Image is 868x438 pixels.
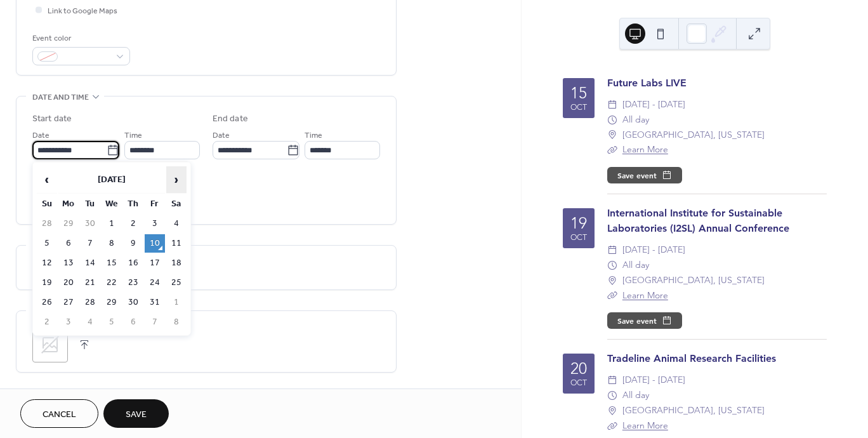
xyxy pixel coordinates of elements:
[622,373,685,388] span: [DATE] - [DATE]
[570,379,587,387] div: Oct
[607,352,776,364] a: Tradeline Animal Research Facilities
[80,313,100,331] td: 4
[126,408,147,421] span: Save
[58,195,79,213] th: Mo
[37,293,57,312] td: 26
[43,408,76,421] span: Cancel
[37,234,57,253] td: 5
[570,215,587,231] div: 19
[166,293,187,312] td: 1
[607,112,617,128] div: ​
[32,327,68,362] div: ;
[166,215,187,233] td: 4
[145,293,165,312] td: 31
[570,234,587,242] div: Oct
[145,274,165,292] td: 24
[622,143,668,155] a: Learn More
[145,234,165,253] td: 10
[58,234,79,253] td: 6
[123,215,143,233] td: 2
[80,195,100,213] th: Tu
[607,273,617,288] div: ​
[123,195,143,213] th: Th
[80,234,100,253] td: 7
[607,77,687,89] a: Future Labs LIVE
[607,312,682,329] button: Save event
[58,274,79,292] td: 20
[102,215,122,233] td: 1
[58,254,79,272] td: 13
[58,215,79,233] td: 29
[622,258,649,273] span: All day
[58,166,165,194] th: [DATE]
[102,234,122,253] td: 8
[37,274,57,292] td: 19
[305,129,322,142] span: Time
[123,254,143,272] td: 16
[607,388,617,403] div: ​
[607,167,682,183] button: Save event
[123,234,143,253] td: 9
[213,112,248,126] div: End date
[32,91,89,104] span: Date and time
[37,167,56,192] span: ‹
[37,254,57,272] td: 12
[607,373,617,388] div: ​
[102,274,122,292] td: 22
[166,254,187,272] td: 18
[32,32,128,45] div: Event color
[145,313,165,331] td: 7
[622,128,765,143] span: [GEOGRAPHIC_DATA], [US_STATE]
[166,274,187,292] td: 25
[145,215,165,233] td: 3
[102,254,122,272] td: 15
[103,399,169,428] button: Save
[80,293,100,312] td: 28
[622,273,765,288] span: [GEOGRAPHIC_DATA], [US_STATE]
[607,128,617,143] div: ​
[607,258,617,273] div: ​
[102,293,122,312] td: 29
[80,215,100,233] td: 30
[622,403,765,418] span: [GEOGRAPHIC_DATA], [US_STATE]
[622,289,668,301] a: Learn More
[32,388,80,401] span: Event links
[622,388,649,403] span: All day
[622,97,685,112] span: [DATE] - [DATE]
[607,242,617,258] div: ​
[607,288,617,303] div: ​
[37,215,57,233] td: 28
[607,403,617,418] div: ​
[607,207,789,234] a: International Institute for Sustainable Laboratories (I2SL) Annual Conference
[166,195,187,213] th: Sa
[622,420,668,431] a: Learn More
[80,254,100,272] td: 14
[570,103,587,112] div: Oct
[145,254,165,272] td: 17
[607,418,617,434] div: ​
[213,129,230,142] span: Date
[607,97,617,112] div: ​
[622,112,649,128] span: All day
[80,274,100,292] td: 21
[58,293,79,312] td: 27
[32,129,49,142] span: Date
[102,195,122,213] th: We
[145,195,165,213] th: Fr
[123,293,143,312] td: 30
[622,242,685,258] span: [DATE] - [DATE]
[48,4,117,18] span: Link to Google Maps
[124,129,142,142] span: Time
[167,167,186,192] span: ›
[102,313,122,331] td: 5
[166,234,187,253] td: 11
[166,313,187,331] td: 8
[607,142,617,157] div: ​
[123,274,143,292] td: 23
[570,361,587,376] div: 20
[37,313,57,331] td: 2
[20,399,98,428] button: Cancel
[570,85,587,101] div: 15
[58,313,79,331] td: 3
